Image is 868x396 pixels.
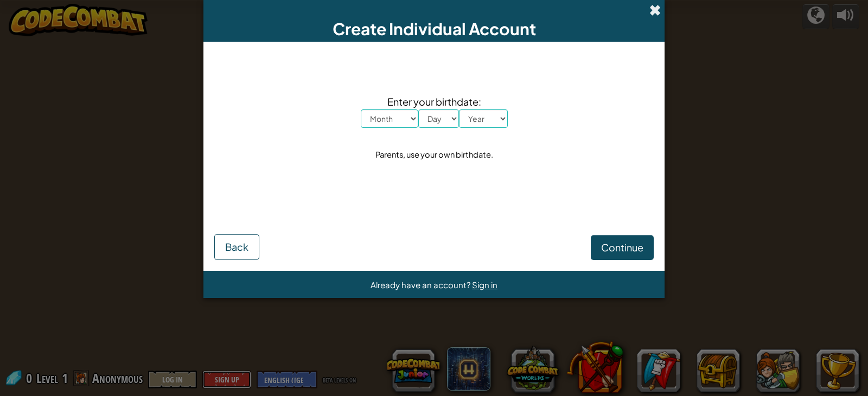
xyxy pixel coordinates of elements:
[214,234,259,260] button: Back
[361,94,508,109] span: Enter your birthdate:
[225,241,248,253] span: Back
[472,280,497,290] a: Sign in
[371,280,472,290] span: Already have an account?
[333,18,536,39] span: Create Individual Account
[601,241,643,254] span: Continue
[591,235,654,260] button: Continue
[375,147,493,163] div: Parents, use your own birthdate.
